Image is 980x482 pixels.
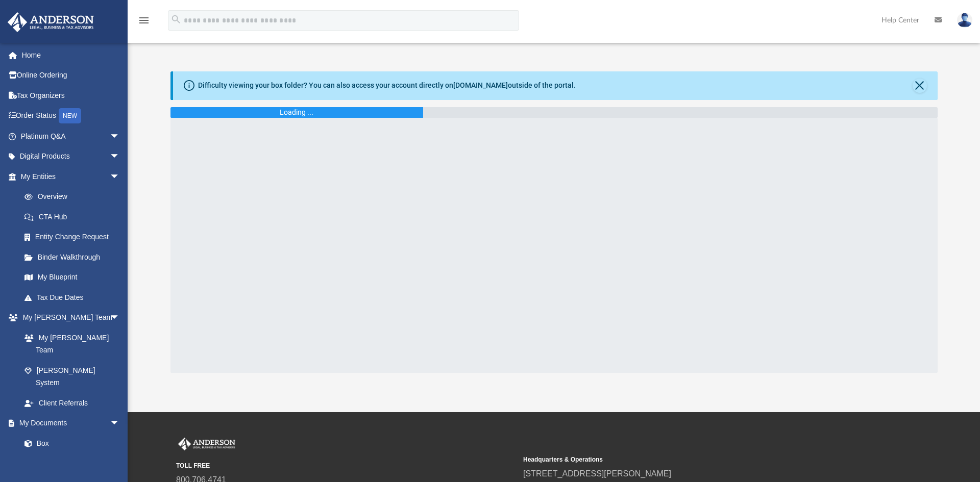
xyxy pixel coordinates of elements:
small: TOLL FREE [176,461,516,470]
span: arrow_drop_down [110,308,130,328]
img: User Pic [957,13,972,28]
a: [PERSON_NAME] System [14,360,130,393]
a: My [PERSON_NAME] Teamarrow_drop_down [7,308,130,328]
a: My Blueprint [14,267,130,288]
a: [DOMAIN_NAME] [453,81,508,89]
img: Anderson Advisors Platinum Portal [176,438,237,451]
a: My [PERSON_NAME] Team [14,327,125,360]
a: CTA Hub [14,207,135,227]
a: menu [138,19,150,27]
span: arrow_drop_down [110,166,130,187]
a: Overview [14,187,135,207]
a: Tax Due Dates [14,287,135,308]
a: Platinum Q&Aarrow_drop_down [7,126,135,146]
a: Tax Organizers [7,85,135,106]
small: Headquarters & Operations [523,455,863,464]
a: Box [14,433,125,453]
span: arrow_drop_down [110,126,130,147]
a: [STREET_ADDRESS][PERSON_NAME] [523,469,671,478]
a: Home [7,45,135,65]
button: Close [913,79,927,93]
div: NEW [59,108,81,123]
img: Anderson Advisors Platinum Portal [5,12,97,32]
i: search [170,14,182,25]
div: Loading ... [280,107,313,118]
div: Difficulty viewing your box folder? You can also access your account directly on outside of the p... [198,80,576,91]
a: Client Referrals [14,393,130,413]
a: Online Ordering [7,65,135,86]
a: Order StatusNEW [7,106,135,126]
i: menu [138,14,150,27]
a: Digital Productsarrow_drop_down [7,146,135,167]
span: arrow_drop_down [110,146,130,167]
a: Binder Walkthrough [14,247,135,267]
a: Entity Change Request [14,227,135,247]
a: My Entitiesarrow_drop_down [7,166,135,187]
span: arrow_drop_down [110,413,130,434]
a: My Documentsarrow_drop_down [7,413,130,434]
